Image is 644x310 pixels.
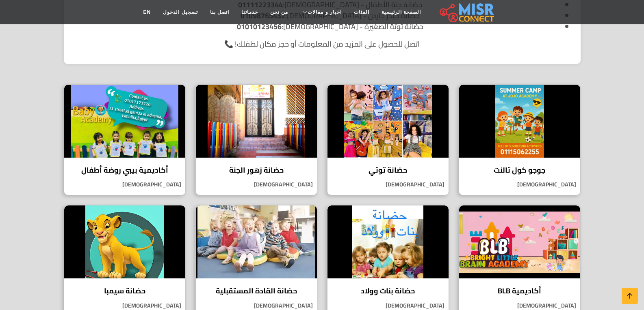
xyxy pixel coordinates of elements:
[264,4,294,20] a: من نحن
[454,84,585,196] a: جوجو كول تالنت جوجو كول تالنت [DEMOGRAPHIC_DATA]
[64,85,185,158] img: أكاديمية بيبي روضة أطفال
[459,85,580,158] img: جوجو كول تالنت
[327,205,449,278] img: حضانة بنات وولاد
[196,85,317,158] img: حضانة زهور الجنة
[322,84,454,196] a: حضانة توتي حضانة توتي [DEMOGRAPHIC_DATA]
[459,301,580,310] p: [DEMOGRAPHIC_DATA]
[157,4,204,20] a: تسجيل الدخول
[334,166,442,175] h4: حضانة توتي
[196,180,317,189] p: [DEMOGRAPHIC_DATA]
[70,166,179,175] h4: أكاديمية بيبي روضة أطفال
[137,4,157,20] a: EN
[375,4,427,20] a: الصفحة الرئيسية
[334,286,442,295] h4: حضانة بنات وولاد
[64,180,185,189] p: [DEMOGRAPHIC_DATA]
[235,4,264,20] a: خدماتنا
[237,20,282,33] strong: 01010123456
[465,166,574,175] h4: جوجو كول تالنت
[196,205,317,278] img: حضانة القادة المستقبلية
[204,4,235,20] a: اتصل بنا
[348,4,375,20] a: الفئات
[294,4,348,20] a: اخبار و مقالات
[440,2,494,22] img: main.misr_connect
[202,286,311,295] h4: حضانة القادة المستقبلية
[327,180,449,189] p: [DEMOGRAPHIC_DATA]
[202,166,311,175] h4: حضانة زهور الجنة
[59,84,191,196] a: أكاديمية بيبي روضة أطفال أكاديمية بيبي روضة أطفال [DEMOGRAPHIC_DATA]
[327,85,449,158] img: حضانة توتي
[308,9,342,16] span: اخبار و مقالات
[196,301,317,310] p: [DEMOGRAPHIC_DATA]
[465,286,574,295] h4: أكاديمية BLB
[327,301,449,310] p: [DEMOGRAPHIC_DATA]
[459,180,580,189] p: [DEMOGRAPHIC_DATA]
[459,205,580,278] img: أكاديمية BLB
[64,205,185,278] img: حضانة سيمبا
[72,38,572,49] p: اتصل للحصول على المزيد من المعلومات أو حجز مكان لطفلك! 📞
[64,301,185,310] p: [DEMOGRAPHIC_DATA]
[70,286,179,295] h4: حضانة سيمبا
[191,84,322,196] a: حضانة زهور الجنة حضانة زهور الجنة [DEMOGRAPHIC_DATA]
[101,21,559,32] li: حضانة توتة الصغيرة - [DEMOGRAPHIC_DATA]:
